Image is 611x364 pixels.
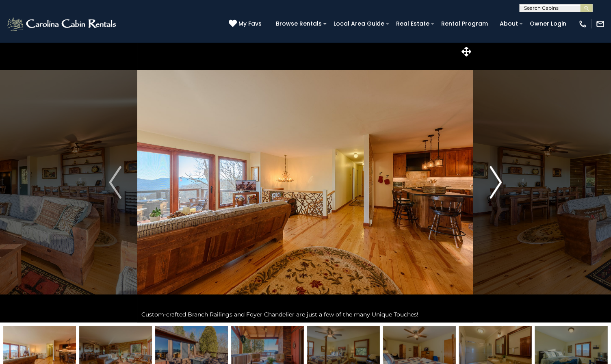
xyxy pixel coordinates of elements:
[329,17,388,30] a: Local Area Guide
[392,17,433,30] a: Real Estate
[137,306,473,323] div: Custom-crafted Branch Railings and Foyer Chandelier are just a few of the many Unique Touches!
[474,42,518,323] button: Next
[93,42,137,323] button: Previous
[437,17,492,30] a: Rental Program
[496,17,522,30] a: About
[596,19,605,28] img: mail-regular-white.png
[109,166,121,199] img: arrow
[6,16,119,32] img: White-1-2.png
[578,19,587,28] img: phone-regular-white.png
[526,17,570,30] a: Owner Login
[238,19,262,28] span: My Favs
[272,17,326,30] a: Browse Rentals
[229,19,264,28] a: My Favs
[490,166,502,199] img: arrow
